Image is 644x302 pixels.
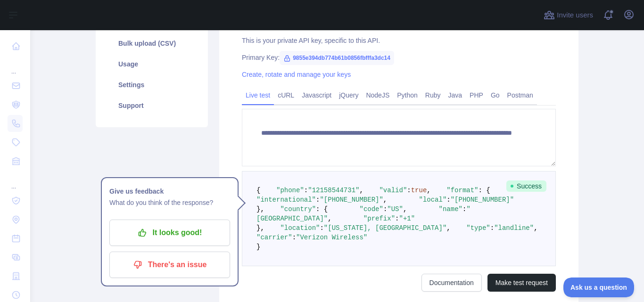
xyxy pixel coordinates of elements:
[399,215,415,222] span: "+1"
[256,205,264,213] span: },
[446,224,450,232] span: ,
[393,88,421,103] a: Python
[383,196,387,204] span: ,
[242,88,274,103] a: Live test
[320,196,383,204] span: "[PHONE_NUMBER]"
[8,171,23,190] div: ...
[506,180,546,192] span: Success
[479,187,490,194] span: : {
[379,187,407,194] span: "valid"
[411,187,427,194] span: true
[466,88,487,103] a: PHP
[298,88,335,103] a: Javascript
[359,187,363,194] span: ,
[487,274,556,292] button: Make test request
[324,224,446,232] span: "[US_STATE], [GEOGRAPHIC_DATA]"
[242,71,351,78] a: Create, rotate and manage your keys
[462,205,466,213] span: :
[107,54,197,74] a: Usage
[490,224,494,232] span: :
[109,252,230,278] button: There's an issue
[256,243,260,251] span: }
[395,215,399,222] span: :
[316,196,320,204] span: :
[466,224,490,232] span: "type"
[280,51,394,65] span: 9855e394db774b61b0856fbfffa3dc14
[256,196,316,204] span: "international"
[274,88,298,103] a: cURL
[256,224,264,232] span: },
[362,88,393,103] a: NodeJS
[256,234,292,241] span: "carrier"
[383,205,387,213] span: :
[256,187,260,194] span: {
[439,205,462,213] span: "name"
[335,88,362,103] a: jQuery
[407,187,411,194] span: :
[107,33,197,54] a: Bulk upload (CSV)
[451,196,514,204] span: "[PHONE_NUMBER]"
[316,205,328,213] span: : {
[403,205,407,213] span: ,
[419,196,446,204] span: "local"
[280,205,316,213] span: "country"
[494,224,534,232] span: "landline"
[242,53,556,62] div: Primary Key:
[116,257,223,273] p: There's an issue
[542,8,595,23] button: Invite users
[109,186,230,197] h1: Give us feedback
[359,205,383,213] span: "code"
[276,187,304,194] span: "phone"
[446,187,478,194] span: "format"
[421,88,445,103] a: Ruby
[504,88,537,103] a: Postman
[8,57,23,75] div: ...
[421,274,482,292] a: Documentation
[487,88,504,103] a: Go
[109,197,230,208] p: What do you think of the response?
[363,215,395,222] span: "prefix"
[446,196,450,204] span: :
[308,187,359,194] span: "12158544731"
[116,225,223,241] p: It looks good!
[320,224,323,232] span: :
[109,220,230,246] button: It looks good!
[292,234,296,241] span: :
[280,224,320,232] span: "location"
[107,74,197,95] a: Settings
[304,187,308,194] span: :
[557,10,593,21] span: Invite users
[387,205,403,213] span: "US"
[242,36,556,45] div: This is your private API key, specific to this API.
[107,95,197,116] a: Support
[445,88,466,103] a: Java
[427,187,430,194] span: ,
[534,224,537,232] span: ,
[563,278,635,297] iframe: Toggle Customer Support
[328,215,331,222] span: ,
[296,234,367,241] span: "Verizon Wireless"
